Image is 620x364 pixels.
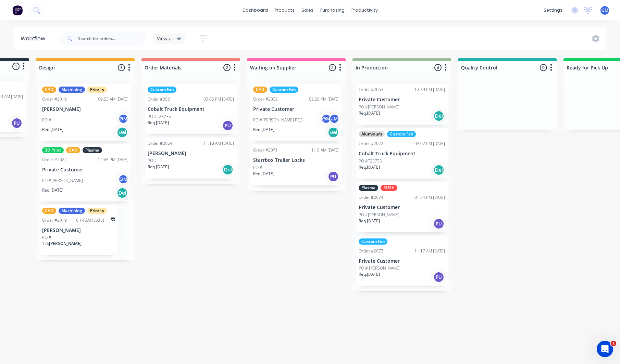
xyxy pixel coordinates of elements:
[359,238,387,245] div: Custom Fab
[42,96,67,102] div: Order #2019
[42,87,56,93] div: CAD
[42,127,63,133] p: Req. [DATE]
[328,127,339,138] div: Del
[348,5,381,15] div: productivity
[540,5,566,15] div: settings
[39,205,117,255] div: CADMachiningPriorityOrder #201910:14 AM [DATE][PERSON_NAME]PO #12x[PERSON_NAME]
[118,174,128,184] div: GM
[42,106,128,112] p: [PERSON_NAME]
[148,158,157,164] p: PO #
[118,114,128,124] div: GM
[359,205,445,210] p: Private Customer
[359,141,383,147] div: Order #2072
[309,96,339,102] div: 02:28 PM [DATE]
[359,271,380,277] p: Req. [DATE]
[359,158,382,164] p: PO #T23735
[78,32,146,45] input: Search for orders...
[433,110,444,121] div: Del
[359,258,445,264] p: Private Customer
[117,127,128,138] div: Del
[49,240,82,246] span: [PERSON_NAME]
[253,171,274,177] p: Req. [DATE]
[414,87,445,93] div: 12:39 PM [DATE]
[359,131,385,137] div: Aluminum
[328,171,339,182] div: PU
[98,157,128,163] div: 12:45 PM [DATE]
[359,164,380,170] p: Req. [DATE]
[42,157,67,163] div: Order #2022
[83,147,102,153] div: Plasma
[414,194,445,200] div: 01:54 PM [DATE]
[359,194,383,200] div: Order #2074
[356,182,448,232] div: PlasmaRUSHOrder #207401:54 PM [DATE]Private CustomerPO #[PERSON_NAME]Req.[DATE]PU
[148,114,171,120] p: PO #T23735
[39,144,131,201] div: 3D PrintCADPlasmaOrder #202212:45 PM [DATE]Private CustomerPO #[PERSON_NAME]GMReq.[DATE]Del
[298,5,317,15] div: sales
[597,341,613,357] iframe: Intercom live chat
[148,120,169,126] p: Req. [DATE]
[250,144,342,185] div: Order #207111:18 AM [DATE]Starrbox Trailer LocksPO #Req.[DATE]PU
[253,127,274,133] p: Req. [DATE]
[145,138,237,179] div: Order #206411:18 AM [DATE][PERSON_NAME]PO #Req.[DATE]Del
[253,96,278,102] div: Order #2032
[74,217,104,223] div: 10:14 AM [DATE]
[42,234,51,240] p: PO #
[356,84,448,125] div: Order #206312:39 PM [DATE]Private CustomerPO #[PERSON_NAME]Req.[DATE]Del
[157,35,170,42] span: Views
[148,96,172,102] div: Order #2061
[414,141,445,147] div: 03:07 PM [DATE]
[433,165,444,175] div: Del
[11,118,22,129] div: PU
[148,164,169,170] p: Req. [DATE]
[309,147,339,153] div: 11:18 AM [DATE]
[381,185,397,191] div: RUSH
[148,106,234,112] p: Cobalt Truck Equipment
[253,117,303,123] p: PO #[PERSON_NAME] PGS
[359,97,445,103] p: Private Customer
[329,114,339,124] div: JM
[253,157,339,163] p: Starrbox Trailer Locks
[239,5,271,15] a: dashboard
[87,87,107,93] div: Priority
[433,272,444,283] div: PU
[359,248,383,254] div: Order #2073
[602,7,608,13] span: GM
[359,265,400,271] p: PO # [PERSON_NAME]
[356,128,448,179] div: AluminumCustom FabOrder #207203:07 PM [DATE]Cobalt Truck EquipmentPO #T23735Req.[DATE]Del
[359,104,399,110] p: PO #[PERSON_NAME]
[42,240,49,246] span: 12 x
[433,218,444,229] div: PU
[42,187,63,193] p: Req. [DATE]
[42,167,128,173] p: Private Customer
[42,147,64,153] div: 3D Print
[98,96,128,102] div: 09:53 AM [DATE]
[359,87,383,93] div: Order #2063
[253,106,339,112] p: Private Customer
[387,131,416,137] div: Custom Fab
[271,5,298,15] div: products
[39,84,131,141] div: CADMachiningPriorityOrder #201909:53 AM [DATE][PERSON_NAME]PO #GMReq.[DATE]Del
[359,218,380,224] p: Req. [DATE]
[253,147,278,153] div: Order #2071
[21,35,49,43] div: Workflow
[321,114,331,124] div: GM
[253,87,267,93] div: CAD
[42,227,115,233] p: [PERSON_NAME]
[59,208,85,214] div: Machining
[42,117,51,123] p: PO #
[250,84,342,141] div: CADCustom FabOrder #203202:28 PM [DATE]Private CustomerPO #[PERSON_NAME] PGSGMJMReq.[DATE]Del
[42,208,56,214] div: CAD
[356,236,448,286] div: Custom FabOrder #207311:17 AM [DATE]Private CustomerPO # [PERSON_NAME]Req.[DATE]PU
[145,84,237,134] div: Custom FabOrder #206103:05 PM [DATE]Cobalt Truck EquipmentPO #T23735Req.[DATE]PU
[253,165,262,171] p: PO #
[359,110,380,116] p: Req. [DATE]
[42,217,67,223] div: Order #2019
[12,5,23,15] img: Factory
[148,140,172,146] div: Order #2064
[222,120,233,131] div: PU
[359,212,399,218] p: PO #[PERSON_NAME]
[317,5,348,15] div: purchasing
[359,151,445,157] p: Cobalt Truck Equipment
[59,87,85,93] div: Machining
[611,341,616,346] span: 1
